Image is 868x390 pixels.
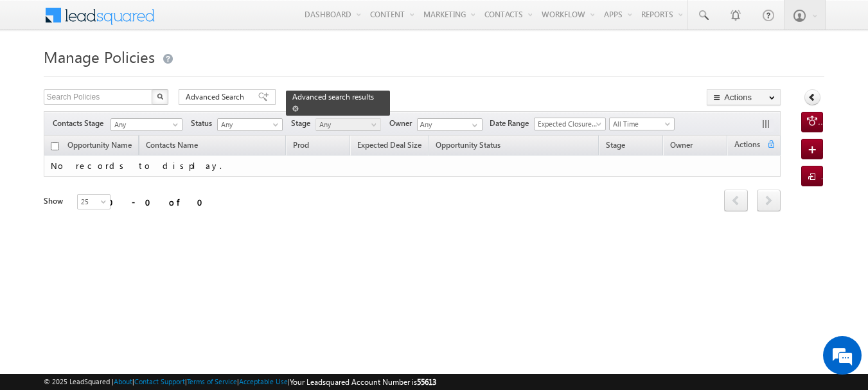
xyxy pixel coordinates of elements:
a: Terms of Service [187,377,237,386]
span: prev [724,190,748,211]
a: Any [111,118,182,131]
span: Owner [670,140,693,150]
textarea: Type your message and hit 'Enter' [17,119,235,290]
div: Chat with us now [67,67,216,84]
a: All Time [609,118,675,130]
a: Expected Deal Size [351,138,428,155]
span: Prod [293,140,309,150]
span: Your Leadsquared Account Number is [290,377,436,387]
input: Check all records [51,142,59,150]
span: Manage Policies [44,46,155,67]
span: Stage [606,140,625,150]
span: All Time [610,118,671,130]
span: Opportunity Name [67,140,132,150]
a: About [114,377,132,386]
a: Any [315,118,381,131]
span: Contacts Stage [53,118,109,129]
td: No records to display. [44,155,781,177]
a: 25 [77,194,111,209]
span: Any [218,119,279,130]
span: Contacts Name [139,138,204,155]
span: Expected Closure Date [535,118,601,130]
a: Opportunity Status [429,138,507,155]
div: Minimize live chat window [211,6,242,37]
a: prev [724,191,748,211]
span: 25 [78,196,112,208]
span: Owner [389,118,417,129]
span: Any [316,119,377,130]
span: Status [191,118,217,129]
a: Stage [599,138,632,155]
a: Expected Closure Date [534,118,606,130]
span: 55613 [417,377,436,387]
a: Opportunity Name [61,138,138,155]
a: Any [217,118,283,131]
span: © 2025 LeadSquared | | | | | [44,376,436,388]
img: Search [157,93,163,100]
a: next [757,191,781,211]
button: Actions [707,89,781,105]
a: Contact Support [134,377,185,386]
a: Acceptable Use [239,377,288,386]
span: Expected Deal Size [357,140,421,150]
span: Advanced search results [292,92,374,102]
div: Show [44,195,67,207]
span: Stage [291,118,315,129]
input: Type to Search [417,118,483,131]
em: Start Chat [175,301,233,319]
span: Actions [728,137,766,154]
img: d_60004797649_company_0_60004797649 [22,67,54,84]
span: Any [111,119,178,130]
a: Show All Items [465,119,481,132]
span: Date Range [490,118,534,129]
span: Advanced Search [186,91,248,103]
span: next [757,190,781,211]
div: 0 - 0 of 0 [108,195,211,209]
